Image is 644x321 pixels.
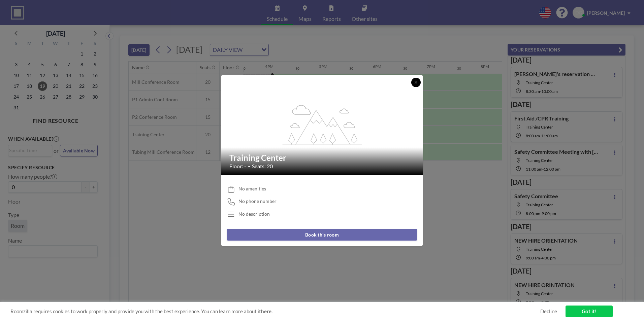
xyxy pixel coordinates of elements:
[229,153,415,163] h2: Training Center
[238,186,266,192] span: No amenities
[540,308,557,315] a: Decline
[238,211,270,217] div: No description
[566,306,613,317] a: Got it!
[10,308,540,315] span: Roomzilla requires cookies to work properly and provide you with the best experience. You can lea...
[261,308,272,314] a: here.
[227,229,417,241] button: Book this room
[283,104,362,145] g: flex-grow: 1.2;
[252,163,273,170] span: Seats: 20
[238,198,277,204] span: No phone number
[248,164,250,169] span: •
[229,163,246,170] span: Floor: -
